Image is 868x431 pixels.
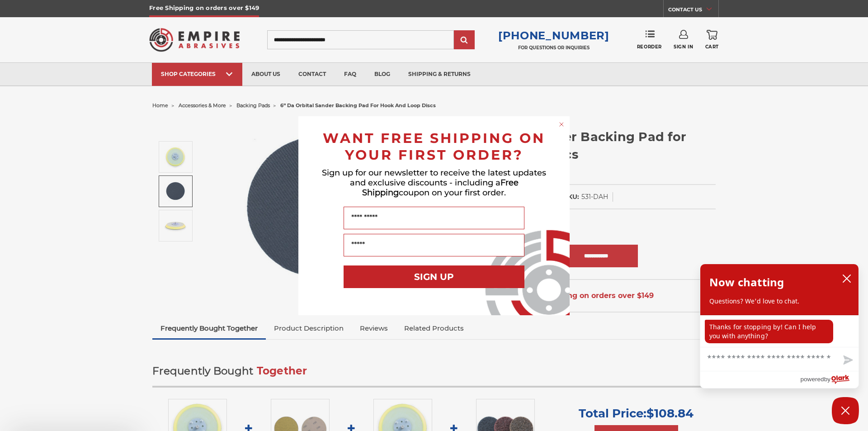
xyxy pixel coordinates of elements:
button: close chatbox [840,272,854,285]
span: powered [800,374,824,385]
span: by [824,374,830,385]
span: WANT FREE SHIPPING ON YOUR FIRST ORDER? [323,130,545,163]
h2: Now chatting [709,273,784,291]
div: olark chatbox [700,264,859,388]
span: Free Shipping [362,178,519,198]
a: Powered by Olark [800,371,859,388]
p: Thanks for stopping by! Can I help you with anything? [705,320,833,343]
span: Sign up for our newsletter to receive the latest updates and exclusive discounts - including a co... [322,168,546,198]
div: chat [700,315,859,347]
button: Close Chatbox [832,397,859,424]
button: SIGN UP [344,265,524,288]
button: Send message [836,350,859,371]
button: Close dialog [557,120,566,129]
p: Questions? We'd love to chat. [709,297,849,306]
